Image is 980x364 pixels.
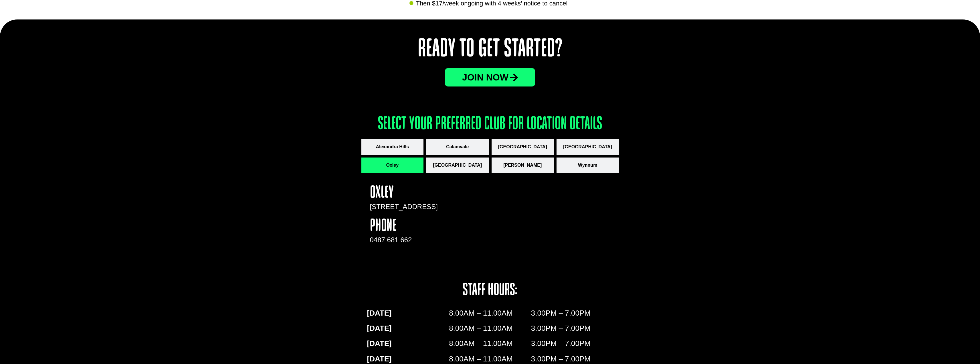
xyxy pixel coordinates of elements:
[578,162,597,169] span: Wynnum
[446,143,469,150] span: Calamvale
[449,308,531,319] p: 8.00AM – 11.00AM
[370,202,460,218] div: [STREET_ADDRESS]
[376,143,409,150] span: Alexandra Hills
[531,338,613,349] p: 3.00PM – 7.00PM
[370,235,460,245] div: 0487 681 662
[361,115,619,133] h3: Select your preferred club for location details
[449,323,531,338] div: 8.00AM – 11.00AM
[445,68,535,86] a: JOin now
[367,308,449,319] p: [DATE]
[419,282,561,299] h4: staff hours:
[531,323,613,334] p: 3.00PM – 7.00PM
[472,184,610,270] iframe: apbct__label_id__gravity_form
[361,37,619,62] h2: Ready to Get Started?
[367,323,449,334] p: [DATE]
[563,143,612,150] span: [GEOGRAPHIC_DATA]
[367,338,449,349] p: [DATE]
[433,162,482,169] span: [GEOGRAPHIC_DATA]
[370,184,460,202] h4: OXLEY
[503,162,542,169] span: [PERSON_NAME]
[498,143,547,150] span: [GEOGRAPHIC_DATA]
[386,162,399,169] span: Oxley
[531,308,613,319] p: 3.00PM – 7.00PM
[370,218,460,235] h4: phone
[462,73,508,82] span: JOin now
[449,338,531,349] p: 8.00AM – 11.00AM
